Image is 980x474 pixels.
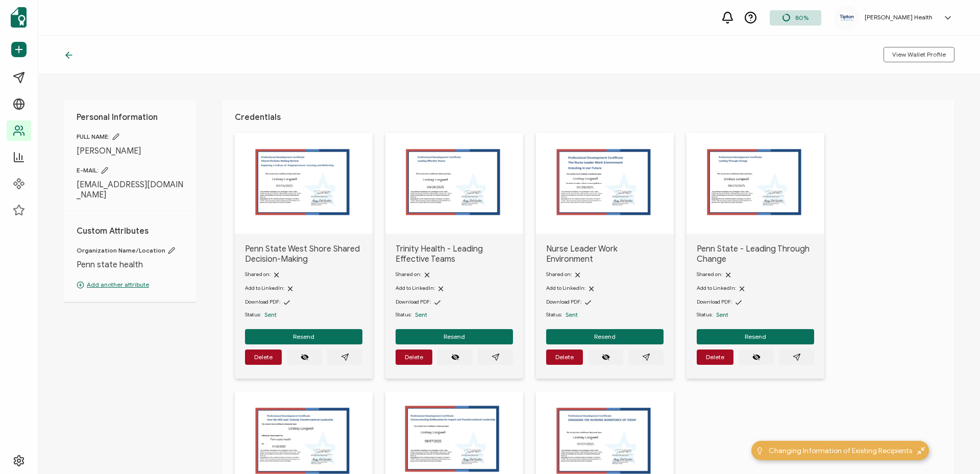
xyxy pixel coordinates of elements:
span: Status: [697,311,713,319]
span: Resend [293,334,314,340]
h1: Custom Attributes [77,226,184,236]
ion-icon: paper plane outline [492,353,500,361]
img: d53189b9-353e-42ff-9f98-8e420995f065.jpg [839,14,854,21]
button: Resend [396,329,513,344]
span: 80% [795,14,808,21]
span: Add to LinkedIn: [396,285,435,291]
button: Delete [396,350,432,365]
span: Changing Information of Existing Recipients [769,445,912,456]
ion-icon: eye off [602,353,610,361]
ion-icon: eye off [752,353,761,361]
span: Shared on: [697,271,722,278]
button: Resend [697,329,814,344]
span: Add to LinkedIn: [697,285,736,291]
ion-icon: eye off [451,353,459,361]
span: Add to LinkedIn: [245,285,284,291]
span: Trinity Health - Leading Effective Teams [396,244,513,264]
span: Sent [566,311,578,318]
span: Resend [444,334,465,340]
span: Sent [716,311,728,318]
h1: Credentials [235,112,942,122]
span: Delete [254,354,273,360]
button: Resend [245,329,362,344]
h5: [PERSON_NAME] Health [865,14,933,21]
span: Nurse Leader Work Environment [546,244,664,264]
span: E-MAIL: [77,166,184,174]
span: View Wallet Profile [892,52,946,58]
ion-icon: paper plane outline [793,353,801,361]
span: [PERSON_NAME] [77,146,184,156]
span: [EMAIL_ADDRESS][DOMAIN_NAME] [77,180,184,200]
span: Status: [245,311,261,319]
span: Sent [264,311,277,318]
button: View Wallet Profile [884,47,954,62]
span: Resend [594,334,616,340]
ion-icon: paper plane outline [341,353,349,361]
button: Delete [697,350,733,365]
span: Delete [706,354,724,360]
span: Shared on: [396,271,421,278]
img: minimize-icon.svg [917,447,925,455]
span: Download PDF: [697,298,732,305]
span: Penn State - Leading Through Change [697,244,814,264]
button: Delete [245,350,282,365]
span: Organization Name/Location [77,246,184,255]
span: Status: [546,311,562,319]
span: Download PDF: [245,298,280,305]
iframe: Chat Widget [929,425,980,474]
h1: Personal Information [77,112,184,122]
button: Resend [546,329,664,344]
span: Penn state health [77,260,184,270]
span: Sent [415,311,427,318]
span: Download PDF: [396,298,431,305]
span: FULL NAME: [77,133,184,141]
span: Shared on: [546,271,572,278]
img: sertifier-logomark-colored.svg [11,7,27,28]
span: Download PDF: [546,298,581,305]
button: Delete [546,350,583,365]
span: Resend [745,334,766,340]
p: Add another attribute [77,280,184,289]
ion-icon: paper plane outline [642,353,650,361]
span: Delete [405,354,423,360]
span: Status: [396,311,411,319]
span: Add to LinkedIn: [546,285,585,291]
span: Shared on: [245,271,271,278]
ion-icon: eye off [301,353,309,361]
span: Delete [555,354,574,360]
span: Penn State West Shore Shared Decision-Making [245,244,362,264]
